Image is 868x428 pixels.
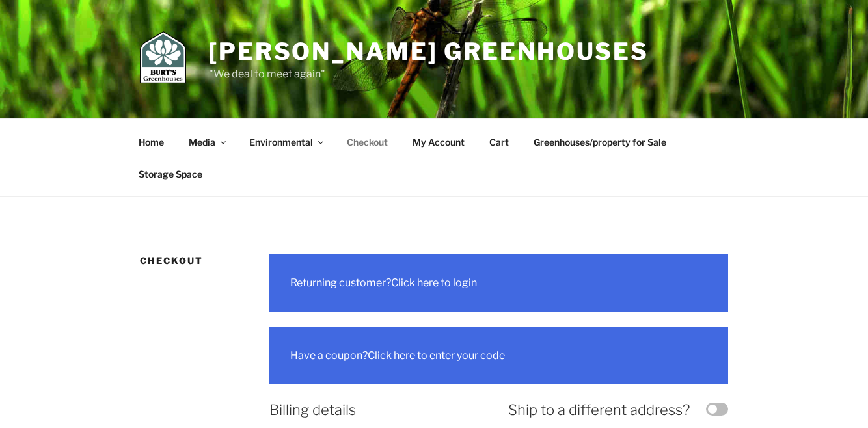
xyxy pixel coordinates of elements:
[478,126,520,158] a: Cart
[269,400,489,420] h3: Billing details
[237,126,333,158] a: Environmental
[127,158,213,190] a: Storage Space
[269,254,728,312] div: Returning customer?
[127,126,741,190] nav: Top Menu
[140,31,186,83] img: Burt's Greenhouses
[140,254,234,267] h1: Checkout
[391,276,477,289] a: Click here to login
[127,126,175,158] a: Home
[209,37,649,66] a: [PERSON_NAME] Greenhouses
[368,349,505,362] a: Enter your coupon code
[177,126,236,158] a: Media
[522,126,677,158] a: Greenhouses/property for Sale
[335,126,399,158] a: Checkout
[269,327,728,384] div: Have a coupon?
[209,66,649,82] p: "We deal to meet again"
[508,400,728,420] span: Ship to a different address?
[401,126,476,158] a: My Account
